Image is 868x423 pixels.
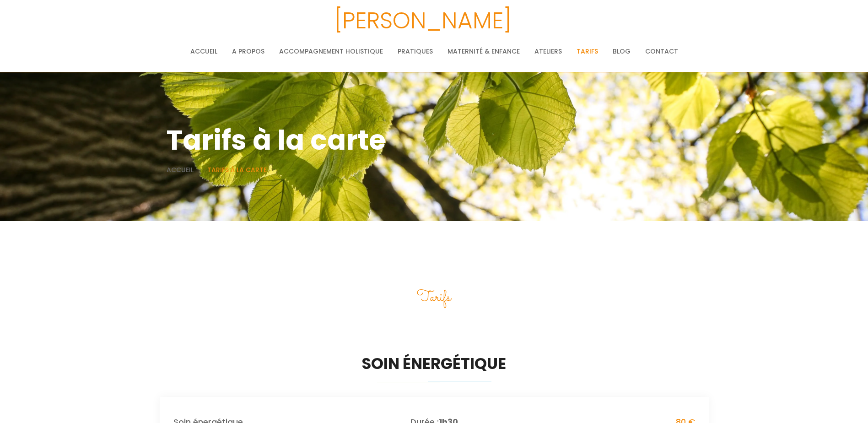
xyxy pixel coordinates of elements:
a: Maternité & Enfance [447,42,520,60]
a: Tarifs [577,42,598,60]
a: Accueil [190,42,217,60]
a: Pratiques [398,42,433,60]
a: Accueil [167,165,194,174]
h3: [PERSON_NAME] [25,2,820,39]
a: Contact [645,42,678,60]
h3: Tarifs [167,285,702,310]
li: Tarifs à la carte [207,164,267,175]
a: Accompagnement holistique [279,42,383,60]
h2: Soin énergétique [160,351,709,376]
a: Ateliers [534,42,562,60]
a: A propos [232,42,264,60]
a: Blog [613,42,631,60]
h1: Tarifs à la carte [167,118,702,162]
